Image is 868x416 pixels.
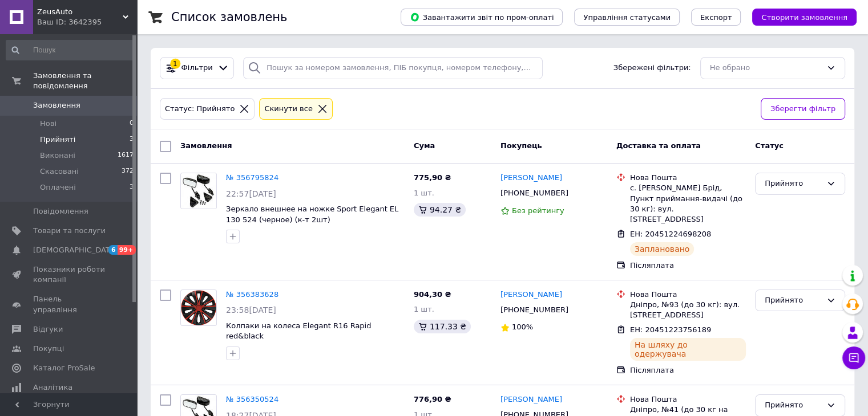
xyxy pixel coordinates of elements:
img: Фото товару [181,173,216,209]
span: Оплачені [40,182,76,193]
a: № 356350524 [226,395,278,403]
span: Товари та послуги [33,226,106,236]
img: Фото товару [181,290,216,325]
span: [PHONE_NUMBER] [500,305,568,314]
span: 22:57[DATE] [226,189,276,198]
a: Фото товару [180,289,217,326]
div: Не обрано [710,62,822,74]
span: Cума [414,141,435,150]
input: Пошук [6,40,135,60]
div: Прийнято [765,178,822,190]
span: Створити замовлення [761,13,847,22]
span: 372 [122,166,134,177]
span: Виконані [40,150,75,161]
a: [PERSON_NAME] [500,394,562,405]
span: Статус [755,141,784,150]
span: ZeusAuto [37,7,123,17]
span: Панель управління [33,294,106,315]
div: Заплановано [630,242,695,256]
span: Замовлення та повідомлення [33,71,137,91]
span: Нові [40,119,56,129]
div: 117.33 ₴ [414,320,471,333]
span: Відгуки [33,324,63,335]
span: [PHONE_NUMBER] [500,189,568,197]
button: Створити замовлення [752,9,857,26]
a: [PERSON_NAME] [500,289,562,300]
button: Чат з покупцем [842,346,865,369]
button: Експорт [691,9,741,26]
div: Нова Пошта [630,173,746,183]
span: 3 [130,182,134,193]
div: Нова Пошта [630,289,746,300]
span: Замовлення [180,141,232,150]
span: Без рейтингу [512,206,564,215]
span: 776,90 ₴ [414,395,451,403]
span: Замовлення [33,100,80,111]
button: Завантажити звіт по пром-оплаті [401,9,563,26]
span: 23:58[DATE] [226,305,276,315]
div: с. [PERSON_NAME] Брід, Пункт приймання-видачі (до 30 кг): вул. [STREET_ADDRESS] [630,183,746,225]
span: Повідомлення [33,206,88,217]
a: [PERSON_NAME] [500,173,562,183]
span: Аналітика [33,382,72,393]
span: Зберегти фільтр [770,103,835,115]
div: На шляху до одержувача [630,338,746,361]
div: 94.27 ₴ [414,203,466,217]
span: Скасовані [40,166,79,177]
span: 0 [130,119,134,129]
a: Зеркало внешнее на ножке Sport Elegant EL 130 524 (черное) (к-т 2шт) [226,205,398,224]
span: ЕН: 20451223756189 [630,325,711,334]
a: Колпаки на колеса Elegant R16 Rapid red&black [226,321,371,341]
span: 1617 [118,150,134,161]
div: Статус: Прийнято [163,103,237,115]
span: Експорт [700,13,732,22]
span: 3 [130,134,134,145]
span: Покупці [33,344,64,354]
div: Післяплата [630,260,746,271]
div: 1 [170,59,180,69]
input: Пошук за номером замовлення, ПІБ покупця, номером телефону, Email, номером накладної [243,57,543,79]
a: № 356795824 [226,173,278,182]
span: Прийняті [40,134,75,145]
span: ЕН: 20451224698208 [630,230,711,238]
span: [DEMOGRAPHIC_DATA] [33,245,118,255]
div: Нова Пошта [630,394,746,405]
a: Створити замовлення [741,13,857,21]
a: № 356383628 [226,290,278,299]
span: Покупець [500,141,542,150]
span: Фільтри [181,63,213,74]
div: Прийнято [765,295,822,307]
a: Фото товару [180,173,217,209]
span: Завантажити звіт по пром-оплаті [410,12,554,22]
h1: Список замовлень [171,10,287,24]
button: Управління статусами [574,9,680,26]
button: Зберегти фільтр [761,98,845,120]
div: Cкинути все [262,103,315,115]
span: 99+ [118,245,136,255]
span: Показники роботи компанії [33,264,106,285]
span: 100% [512,323,533,331]
span: 775,90 ₴ [414,173,451,182]
span: 904,30 ₴ [414,290,451,299]
div: Прийнято [765,399,822,411]
span: 1 шт. [414,305,434,313]
span: 6 [108,245,118,255]
span: 1 шт. [414,189,434,197]
span: Каталог ProSale [33,363,95,373]
div: Післяплата [630,365,746,376]
span: Збережені фільтри: [613,63,691,74]
span: Управління статусами [583,13,671,22]
div: Дніпро, №93 (до 30 кг): вул. [STREET_ADDRESS] [630,300,746,320]
div: Ваш ID: 3642395 [37,17,137,27]
span: Доставка та оплата [616,141,701,150]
